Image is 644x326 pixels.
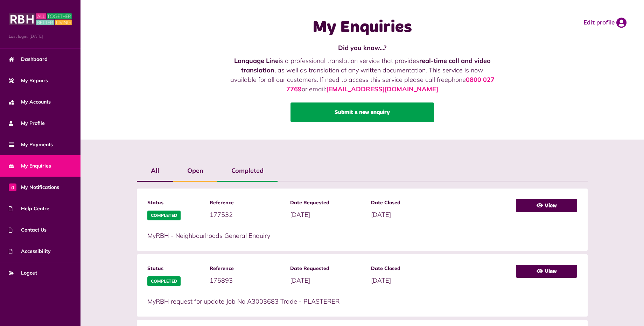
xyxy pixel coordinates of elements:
[217,161,278,181] label: Completed
[290,199,364,206] span: Date Requested
[241,57,491,74] strong: real-time call and video translation
[371,199,445,206] span: Date Closed
[9,248,51,255] span: Accessibility
[290,211,310,219] span: [DATE]
[9,205,49,212] span: Help Centre
[371,276,391,284] span: [DATE]
[371,265,445,272] span: Date Closed
[147,265,203,272] span: Status
[234,57,279,65] strong: Language Line
[9,226,47,234] span: Contact Us
[210,199,283,206] span: Reference
[173,161,217,181] label: Open
[516,265,577,278] a: View
[137,161,173,181] label: All
[286,76,495,93] a: 0800 027 7769
[9,12,72,26] img: MyRBH
[371,211,391,219] span: [DATE]
[9,56,48,63] span: Dashboard
[9,33,72,40] span: Last login: [DATE]
[9,120,45,127] span: My Profile
[210,211,233,219] span: 177532
[147,231,509,240] p: MyRBH - Neighbourhoods General Enquiry
[9,162,51,170] span: My Enquiries
[290,102,434,122] a: Submit a new enquiry
[9,183,16,191] span: 0
[147,199,203,206] span: Status
[147,276,181,286] span: Completed
[210,276,233,284] span: 175893
[147,211,181,220] span: Completed
[210,265,283,272] span: Reference
[9,184,59,191] span: My Notifications
[9,77,48,84] span: My Repairs
[583,17,626,28] a: Edit profile
[290,276,310,284] span: [DATE]
[338,44,386,52] strong: Did you know...?
[9,269,37,277] span: Logout
[326,85,438,93] a: [EMAIL_ADDRESS][DOMAIN_NAME]
[9,141,53,148] span: My Payments
[290,265,364,272] span: Date Requested
[147,297,509,306] p: MyRBH request for update Job No A3003683 Trade - PLASTERER
[229,17,496,38] h1: My Enquiries
[229,56,496,94] p: is a professional translation service that provides , as well as translation of any written docum...
[9,98,51,106] span: My Accounts
[516,199,577,212] a: View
